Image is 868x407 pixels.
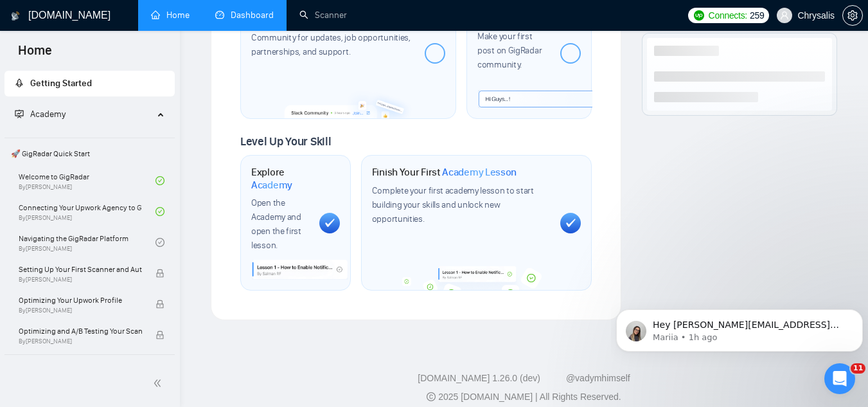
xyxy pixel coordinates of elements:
span: Home [8,41,62,68]
li: Getting Started [4,71,175,96]
span: Academy Lesson [442,166,517,179]
span: Academy [15,109,66,120]
a: Welcome to GigRadarBy[PERSON_NAME] [19,167,155,195]
span: Make your first post on GigRadar community. [477,31,542,70]
img: slackcommunity-bg.png [285,87,413,118]
span: Open the Academy and open the first lesson. [251,197,301,251]
span: 👑 Agency Success with GigRadar [6,357,173,383]
img: academy-bg.png [397,266,558,290]
iframe: Intercom notifications message [611,282,868,372]
iframe: Intercom live chat [824,363,855,394]
a: @vadymhimself [566,373,630,383]
span: check-circle [155,238,164,247]
a: setting [842,10,863,21]
span: check-circle [155,207,164,216]
h1: Explore [251,166,309,191]
span: check-circle [155,176,164,185]
a: [DOMAIN_NAME] 1.26.0 (dev) [418,373,540,383]
span: Optimizing Your Upwork Profile [19,294,142,307]
h1: Finish Your First [372,166,517,179]
span: Level Up Your Skill [240,134,331,149]
span: lock [155,300,164,309]
span: By [PERSON_NAME] [19,276,142,284]
span: 🚀 GigRadar Quick Start [6,141,173,167]
img: upwork-logo.png [694,10,704,21]
span: Connect with the GigRadar Slack Community for updates, job opportunities, partnerships, and support. [251,18,411,57]
span: Connects: [709,8,747,23]
span: fund-projection-screen [15,109,24,118]
span: Getting Started [30,78,92,89]
a: dashboardDashboard [215,10,274,21]
span: Setting Up Your First Scanner and Auto-Bidder [19,263,142,276]
span: lock [155,269,164,278]
span: rocket [15,78,24,87]
span: double-left [153,377,166,390]
span: 259 [750,8,764,23]
img: logo [11,6,20,26]
span: Optimizing and A/B Testing Your Scanner for Better Results [19,325,142,338]
span: By [PERSON_NAME] [19,307,142,314]
a: Navigating the GigRadar PlatformBy[PERSON_NAME] [19,228,155,257]
a: Connecting Your Upwork Agency to GigRadarBy[PERSON_NAME] [19,197,155,226]
span: 11 [851,363,865,374]
span: setting [843,10,862,21]
span: lock [155,330,164,339]
span: Complete your first academy lesson to start building your skills and unlock new opportunities. [372,185,534,224]
span: By [PERSON_NAME] [19,338,142,345]
div: 2025 [DOMAIN_NAME] | All Rights Reserved. [190,390,858,404]
span: Academy [251,179,292,192]
a: searchScanner [299,10,347,21]
a: homeHome [151,10,190,21]
span: copyright [427,392,436,401]
span: user [780,11,789,20]
span: Academy [30,109,66,120]
button: setting [842,5,863,26]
